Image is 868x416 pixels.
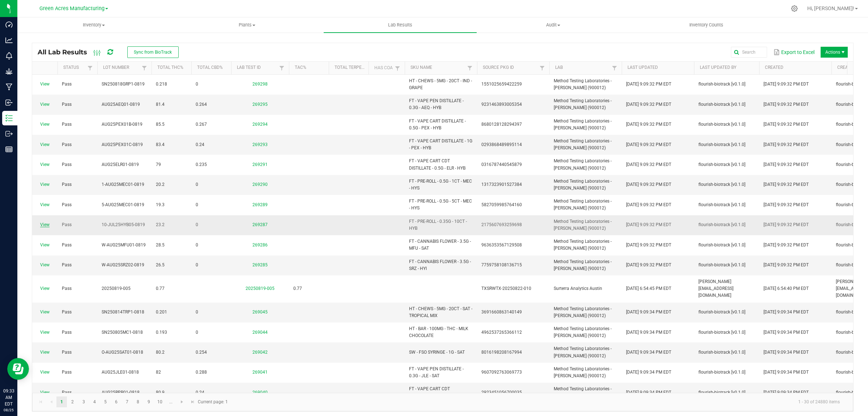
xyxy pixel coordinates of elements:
[111,396,122,407] a: Page 6
[252,162,268,167] a: 269291
[626,370,671,375] span: [DATE] 9:09:34 PM EDT
[698,330,745,335] span: flourish-biotrack [v0.1.0]
[40,350,50,355] a: View
[102,122,142,127] span: AUG25PEX01B-0819
[156,262,165,267] span: 26.5
[252,242,268,247] a: 269286
[102,222,145,227] span: 10-JUL25HYB05-0819
[481,122,522,127] span: 8680128128294397
[62,202,72,207] span: Pass
[409,219,467,231] span: FT - PRE-ROLL - 0.35G - 10CT - HYB
[481,286,531,291] span: TXSRWTX-20250822-010
[3,407,14,413] p: 08/25
[102,142,143,147] span: AUG25PEX01C-0819
[196,82,198,87] span: 0
[156,162,161,167] span: 79
[477,17,630,33] a: Audit
[252,182,268,187] a: 269290
[62,142,72,147] span: Pass
[5,130,13,137] inline-svg: Outbound
[196,390,204,395] span: 0.24
[102,102,140,107] span: AUG25AEQ01-0819
[763,330,809,335] span: [DATE] 9:09:34 PM EDT
[252,142,268,147] a: 269293
[40,286,50,291] a: View
[763,162,809,167] span: [DATE] 9:09:32 PM EDT
[483,65,537,71] a: Source Pkg IDSortable
[481,162,522,167] span: 0316787440545879
[409,78,472,90] span: HT - CHEWS - 5MG - 20CT - IND - GRAPE
[3,388,14,407] p: 09:33 AM EDT
[102,350,143,355] span: O-AUG25SAT01-0818
[102,262,144,267] span: W-AUG25SRZ02-0819
[62,370,72,375] span: Pass
[630,17,783,33] a: Inventory Counts
[86,63,94,72] a: Filter
[134,50,172,55] span: Sync from BioTrack
[481,202,522,207] span: 5827059985764160
[40,182,50,187] a: View
[237,65,277,71] a: Lab Test IDSortable
[698,82,745,87] span: flourish-biotrack [v0.1.0]
[481,390,522,395] span: 2923451056700035
[196,330,198,335] span: 0
[409,138,472,150] span: FT - VAPE CART DISTILLATE - 1G - PEX - HYB
[324,17,477,33] a: Lab Results
[252,82,268,87] a: 269298
[40,82,50,87] a: View
[763,82,809,87] span: [DATE] 9:09:32 PM EDT
[144,396,154,407] a: Page 9
[409,326,468,338] span: HT - BAR - 100MG - THC - MILK CHOCOLATE
[626,222,671,227] span: [DATE] 9:09:32 PM EDT
[763,262,809,267] span: [DATE] 9:09:32 PM EDT
[78,396,89,407] a: Page 3
[40,222,50,227] a: View
[295,65,326,71] a: TAC%Sortable
[554,138,612,150] span: Method Testing Laboratories - [PERSON_NAME] (900012)
[765,65,829,71] a: CreatedSortable
[196,242,198,247] span: 0
[62,242,72,247] span: Pass
[122,396,132,407] a: Page 7
[790,5,799,12] div: Manage settings
[62,122,72,127] span: Pass
[196,202,198,207] span: 0
[170,17,323,33] a: Plants
[369,62,405,75] th: Has CoA
[156,222,165,227] span: 23.2
[409,386,463,398] span: FT - VAPE CART CDT DISTILLATE - 1G - RPB - HYB
[187,396,198,407] a: Go to the last page
[698,242,745,247] span: flourish-biotrack [v0.1.0]
[196,162,207,167] span: 0.235
[698,202,745,207] span: flourish-biotrack [v0.1.0]
[38,46,184,58] div: All Lab Results
[177,396,187,407] a: Go to the next page
[554,239,612,251] span: Method Testing Laboratories - [PERSON_NAME] (900012)
[102,286,131,291] span: 20250819-005
[252,262,268,267] a: 269285
[103,65,140,71] a: Lot NumberSortable
[481,309,522,315] span: 3691660863140149
[626,182,671,187] span: [DATE] 9:09:32 PM EDT
[477,22,629,28] span: Audit
[731,47,767,58] input: Search
[156,390,165,395] span: 80.9
[409,199,472,211] span: FT - PRE-ROLL - 0.5G - 5CT - MEC - HYS
[62,182,72,187] span: Pass
[102,82,145,87] span: SN250818GRP1-0819
[409,239,471,251] span: FT - CANNABIS FLOWER - 3.5G - MFU - SAT
[156,182,165,187] span: 20.2
[554,98,612,110] span: Method Testing Laboratories - [PERSON_NAME] (900012)
[40,330,50,335] a: View
[626,82,671,87] span: [DATE] 9:09:32 PM EDT
[821,47,848,58] span: Actions
[409,259,471,271] span: FT - CANNABIS FLOWER - 3.5G - SRZ - HYI
[763,122,809,127] span: [DATE] 9:09:32 PM EDT
[409,366,464,378] span: FT - VAPE PEN DISTILLATE - 0.3G - JLE - SAT
[102,330,143,335] span: SN250805MC1-0818
[554,158,612,170] span: Method Testing Laboratories - [PERSON_NAME] (900012)
[5,83,13,91] inline-svg: Manufacturing
[763,370,809,375] span: [DATE] 9:09:34 PM EDT
[196,309,198,315] span: 0
[763,286,809,291] span: [DATE] 6:54:40 PM EDT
